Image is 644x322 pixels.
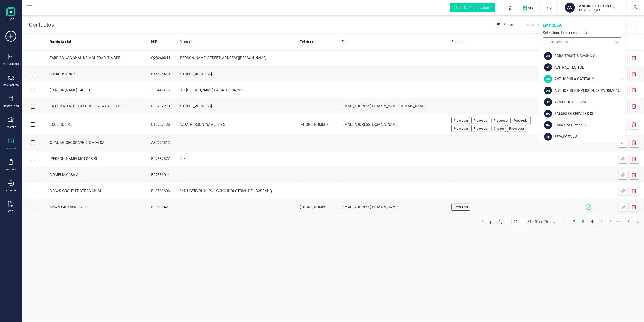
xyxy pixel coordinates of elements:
[520,0,538,15] button: Logo de OPS
[482,220,507,224] div: Filas por página
[579,8,616,12] p: [PERSON_NAME]
[451,125,470,132] div: Proveedor
[149,82,178,98] td: 22544213G
[544,98,552,106] div: AY
[149,135,178,151] td: A82009812
[149,151,178,167] td: B97882377
[44,183,149,199] td: DACAR GROUP PROTECCION SL
[451,204,470,211] div: Proveedor
[298,114,340,135] td: [PHONE_NUMBER]
[149,114,178,135] td: B13727136
[340,199,450,215] td: [EMAIL_ADDRESS][DOMAIN_NAME]
[579,4,616,8] p: ANTHOPHILA CAPITAL SL
[550,217,559,226] button: left
[6,189,16,192] div: Importar
[588,217,597,226] a: 4
[178,34,298,50] th: Dirección
[149,199,178,215] td: B98610421
[624,217,633,226] a: 8
[553,220,556,223] span: left
[492,117,511,124] div: Proveedor
[178,50,298,66] td: [PERSON_NAME][STREET_ADDRESS][PERSON_NAME]
[554,65,626,70] div: ACHIRAL TECH SL
[5,125,17,129] div: Tesorería
[298,34,340,50] th: Teléfono
[523,5,535,10] img: Logo de OPS
[554,53,626,59] div: ABBA TRUST & SAVING SL
[563,0,621,15] button: ANANTHOPHILA CAPITAL SL[PERSON_NAME]
[636,220,639,223] span: right
[44,114,149,135] td: ECO3 HUB SL
[340,98,450,114] td: [EMAIL_ADDRESS][DOMAIN_NAME][DOMAIN_NAME]
[543,37,622,46] input: Buscar empresa
[471,125,490,132] div: Proveedor
[3,62,19,66] div: Validaciones
[554,99,626,105] div: AYNAT HOTELES SL
[445,0,500,15] button: Solicitar financiación
[550,217,559,224] li: Página anterior
[5,146,17,150] div: Contactos
[633,217,642,226] button: right
[6,7,15,22] img: Logo Finanedi
[149,167,178,183] td: B97886014
[149,98,178,114] td: B80909278
[554,111,626,116] div: BALUESBE SERVICES SL
[178,98,298,114] td: [STREET_ADDRESS]
[523,20,588,29] input: Buscar contacto
[504,20,519,29] span: Filtros
[449,34,567,50] th: Etiquetas
[149,66,178,82] td: B15805419
[606,217,615,226] a: 6
[340,114,450,135] td: [EMAIL_ADDRESS][DOMAIN_NAME]
[149,50,178,66] td: Q2826004J
[178,183,298,199] td: C/ RIUCERVOL 2 - POLIGONO INDUSTRIAL DEL BARRANQ
[565,3,575,13] div: AN
[298,199,340,215] td: [PHONE_NUMBER]
[514,218,522,225] span: 10
[178,151,298,167] td: CL/
[561,217,570,226] a: 1
[178,82,298,98] td: CL/ [PERSON_NAME] LA CATOLICA, Nº 8
[44,50,149,66] td: FABRICA NACIONAL DE MONEDA Y TIMBRE
[561,217,570,226] li: 1
[554,88,626,93] div: ANTHOPHILA INVERSIONES PATRIMONIALES SL
[606,217,615,226] li: 6
[3,104,19,108] div: Contabilidad
[44,135,149,151] td: ORANGE [GEOGRAPHIC_DATA] SA
[44,199,149,215] td: SWAN PARTNERS SLP
[544,52,552,60] div: AB
[624,217,633,226] li: 8
[492,125,506,132] div: Cliente
[5,167,17,171] div: Inventario
[579,217,588,226] li: 3
[29,21,54,28] p: Contactos
[544,110,552,118] div: BA
[178,114,298,135] td: AVDA [PERSON_NAME] 2 2 3
[615,217,622,224] li: Avanzar 5 páginas
[44,151,149,167] td: [PERSON_NAME] MOTORS SL
[491,20,519,29] button: Filtros
[44,34,149,50] th: Razón Social
[512,117,531,124] div: Proveedor
[8,210,14,213] div: OCR
[543,22,622,28] div: empresa
[554,76,621,82] div: ANTHOPHILA CAPITAL SL
[44,82,149,98] td: [PERSON_NAME] TAULET
[633,217,642,224] li: Página siguiente
[544,75,552,83] div: AN
[570,217,579,226] a: 2
[579,217,588,226] a: 3
[149,34,178,50] th: NIF
[507,125,526,132] div: Proveedor
[340,34,450,50] th: Email
[544,87,552,94] div: AN
[44,66,149,82] td: DINAHOSTING SL
[44,167,149,183] td: DOMELIA CASA SL
[543,30,622,36] div: Seleccione la empresa a usar
[544,133,552,141] div: BE
[149,183,178,199] td: B40533606
[597,217,606,226] a: 5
